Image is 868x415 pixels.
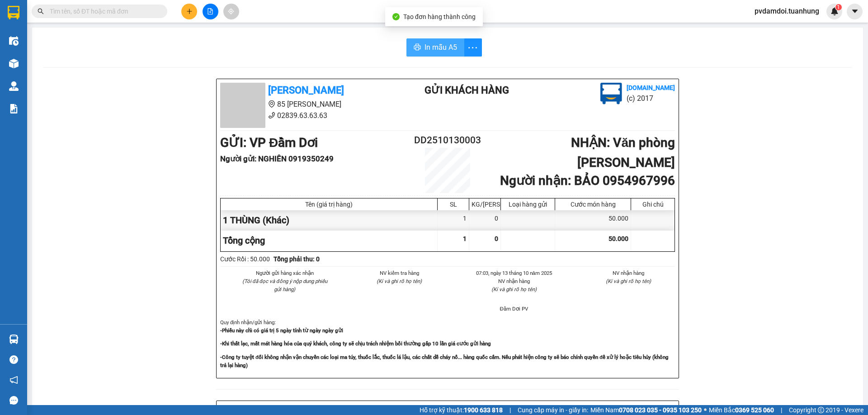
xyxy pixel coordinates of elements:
div: Loại hàng gửi [503,201,552,208]
b: Người gửi : HOÀNG 0854538666 [4,22,116,31]
button: aim [223,4,239,19]
div: SL [440,201,467,208]
span: aim [228,8,234,14]
span: caret-down [851,7,859,15]
span: Miền Nam [590,405,702,415]
img: warehouse-icon [9,335,19,344]
strong: 1900 633 818 [464,406,503,414]
span: notification [9,376,18,384]
span: pvdamdoi.tuanhung [747,5,826,17]
b: Gửi khách hàng [425,85,509,96]
div: 1 THÙNG (Khác) [221,210,438,231]
b: GỬI : VP Đầm Dơi [220,135,318,150]
span: copyright [818,407,824,413]
i: (Kí và ghi rõ họ tên) [491,286,537,292]
b: NHẬN : Văn phòng [PERSON_NAME] [571,135,675,170]
span: In mẫu A5 [425,42,457,53]
div: Cước món hàng [557,201,628,208]
li: Người gửi hàng xác nhận [238,269,331,277]
h2: DD2510130003 [410,133,486,148]
li: (c) 2017 [627,93,675,104]
li: 02839.63.63.63 [220,110,388,121]
img: logo.jpg [600,83,622,104]
sup: 1 [835,4,842,10]
span: more [464,42,481,53]
span: 0 [495,235,498,242]
strong: -Phiếu này chỉ có giá trị 5 ngày tính từ ngày ngày gửi [220,327,343,334]
span: 50.000 [609,235,628,242]
b: Người gửi : NGHIÊN 0919350249 [220,154,334,163]
button: file-add [203,4,218,19]
div: Quy định nhận/gửi hàng : [220,318,675,369]
div: KG/[PERSON_NAME] [472,201,498,208]
button: plus [181,4,197,19]
li: Đầm Dơi PV [467,305,561,313]
li: 07:03, ngày 13 tháng 10 năm 2025 [467,269,561,277]
div: Cước Rồi : 50.000 [220,254,270,264]
span: Tạo đơn hàng thành công [403,13,476,20]
span: plus [186,8,193,14]
strong: 0708 023 035 - 0935 103 250 [619,406,702,414]
button: more [464,38,482,57]
div: 50.000 [555,210,631,231]
span: printer [414,43,421,52]
strong: -Khi thất lạc, mất mát hàng hóa của quý khách, công ty sẽ chịu trách nhiệm bồi thường gấp 10 lần ... [220,340,491,347]
span: environment [268,100,275,108]
span: check-circle [392,13,400,20]
strong: 0369 525 060 [735,406,774,414]
span: 1 [463,235,467,242]
li: NV nhận hàng [582,269,675,277]
input: Tìm tên, số ĐT hoặc mã đơn [50,6,156,16]
b: [PERSON_NAME] [268,85,344,96]
li: 85 [PERSON_NAME] [220,99,388,110]
i: (Kí và ghi rõ họ tên) [606,278,651,284]
span: message [9,396,18,405]
span: file-add [207,8,213,14]
span: | [781,405,782,415]
li: NV kiểm tra hàng [353,269,446,277]
b: Người nhận : BẢO 0954967996 [500,173,675,188]
span: phone [268,112,275,119]
img: icon-new-feature [830,7,839,15]
div: 1 [438,210,469,231]
img: solution-icon [9,104,19,113]
li: NV nhận hàng [467,277,561,285]
button: caret-down [847,4,863,19]
span: Cung cấp máy in - giấy in: [518,405,588,415]
div: 0 [469,210,501,231]
span: Miền Bắc [709,405,774,415]
img: warehouse-icon [9,36,19,46]
b: Tổng phải thu: 0 [274,255,320,263]
img: warehouse-icon [9,59,19,68]
span: 1 [837,4,840,10]
img: warehouse-icon [9,81,19,91]
div: Ghi chú [633,201,672,208]
span: Tổng cộng [223,235,265,246]
span: search [38,8,44,14]
span: ⚪️ [704,408,707,412]
span: Hỗ trợ kỹ thuật: [420,405,503,415]
i: (Kí và ghi rõ họ tên) [377,278,422,284]
div: Tên (giá trị hàng) [223,201,435,208]
b: GỬI : VP Đầm Dơi [4,3,102,18]
img: logo-vxr [8,6,19,19]
span: | [509,405,511,415]
button: printerIn mẫu A5 [406,38,464,57]
span: question-circle [9,355,18,364]
i: (Tôi đã đọc và đồng ý nộp dung phiếu gửi hàng) [242,278,327,292]
strong: -Công ty tuyệt đối không nhận vận chuyển các loại ma túy, thuốc lắc, thuốc lá lậu, các chất dễ ch... [220,354,669,368]
b: [DOMAIN_NAME] [627,84,675,91]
